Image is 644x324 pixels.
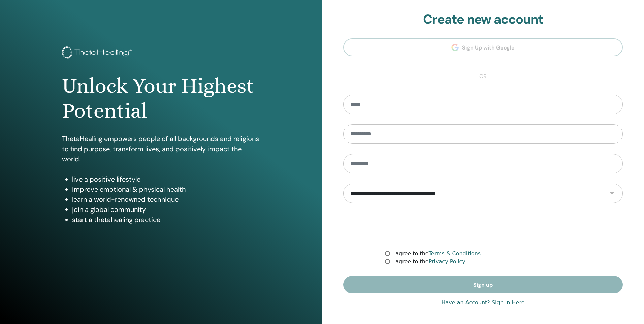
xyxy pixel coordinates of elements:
label: I agree to the [392,258,465,266]
a: Terms & Conditions [429,250,481,257]
label: I agree to the [392,250,481,258]
span: or [476,72,490,80]
li: start a thetahealing practice [72,215,260,225]
li: join a global community [72,204,260,215]
li: live a positive lifestyle [72,174,260,184]
a: Have an Account? Sign in Here [441,299,524,307]
h1: Unlock Your Highest Potential [62,73,260,124]
a: Privacy Policy [429,258,465,265]
h2: Create new account [343,12,623,27]
p: ThetaHealing empowers people of all backgrounds and religions to find purpose, transform lives, a... [62,134,260,164]
li: learn a world-renowned technique [72,194,260,204]
iframe: reCAPTCHA [432,213,534,239]
li: improve emotional & physical health [72,184,260,194]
